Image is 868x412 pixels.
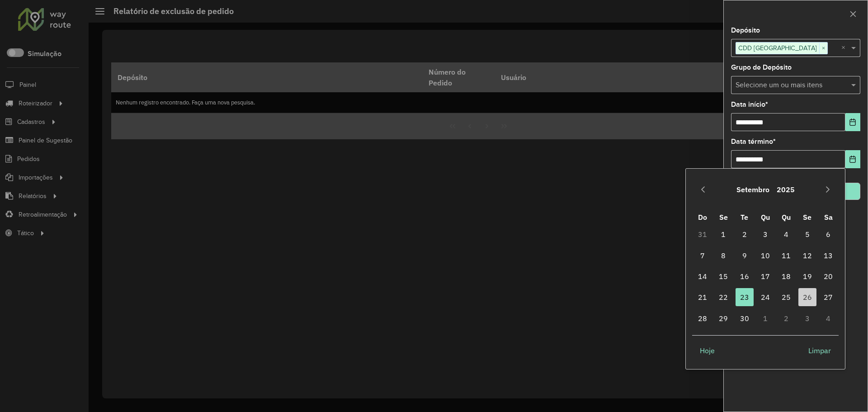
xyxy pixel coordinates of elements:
label: Data término [731,136,776,147]
td: 16 [734,266,755,287]
span: 13 [819,246,837,265]
td: 9 [734,245,755,266]
span: 9 [736,246,754,265]
td: 3 [797,308,818,329]
span: Te [741,213,748,222]
td: 17 [755,266,776,287]
span: Do [698,213,707,222]
span: 20 [819,267,837,285]
span: Limpar [808,345,831,356]
span: 7 [693,246,712,265]
td: 29 [713,308,734,329]
span: Clear all [841,43,849,53]
td: 12 [797,245,818,266]
span: 26 [798,288,816,306]
td: 11 [776,245,797,266]
td: 26 [797,287,818,308]
div: Choose Date [685,168,845,369]
td: 20 [818,266,839,287]
td: 10 [755,245,776,266]
td: 21 [692,287,713,308]
button: Choose Year [773,179,798,200]
button: Previous Month [696,182,710,197]
td: 19 [797,266,818,287]
span: 28 [693,309,712,327]
span: 29 [714,309,732,327]
span: × [819,43,827,54]
td: 2 [776,308,797,329]
span: 10 [756,246,774,265]
td: 1 [713,224,734,245]
span: 4 [777,225,795,243]
td: 15 [713,266,734,287]
span: 27 [819,288,837,306]
td: 5 [797,224,818,245]
button: Choose Date [845,113,860,131]
td: 3 [755,224,776,245]
td: 27 [818,287,839,308]
span: 3 [756,225,774,243]
td: 25 [776,287,797,308]
label: Depósito [731,25,760,36]
span: 17 [756,267,774,285]
td: 14 [692,266,713,287]
span: 16 [736,267,754,285]
td: 1 [755,308,776,329]
td: 24 [755,287,776,308]
span: 5 [798,225,816,243]
span: Qu [761,213,770,222]
label: Grupo de Depósito [731,62,792,73]
span: 21 [693,288,712,306]
span: 15 [714,267,732,285]
button: Next Month [821,182,835,197]
span: CDD [GEOGRAPHIC_DATA] [736,43,819,53]
span: 22 [714,288,732,306]
td: 4 [776,224,797,245]
span: 25 [777,288,795,306]
button: Choose Month [733,179,773,200]
span: 30 [736,309,754,327]
span: 23 [736,288,754,306]
td: 23 [734,287,755,308]
button: Limpar [801,341,839,360]
span: 12 [798,246,816,265]
span: 19 [798,267,816,285]
span: Sa [824,213,833,222]
span: 6 [819,225,837,243]
td: 22 [713,287,734,308]
td: 7 [692,245,713,266]
span: 8 [714,246,732,265]
span: 11 [777,246,795,265]
td: 28 [692,308,713,329]
span: Qu [782,213,791,222]
td: 6 [818,224,839,245]
td: 31 [692,224,713,245]
span: 24 [756,288,774,306]
td: 8 [713,245,734,266]
span: Se [803,213,811,222]
span: Hoje [700,345,715,356]
button: Hoje [692,341,722,360]
label: Data início [731,99,768,110]
span: 14 [693,267,712,285]
button: Choose Date [845,150,860,168]
td: 13 [818,245,839,266]
span: 2 [736,225,754,243]
span: 18 [777,267,795,285]
td: 18 [776,266,797,287]
span: 1 [714,225,732,243]
td: 30 [734,308,755,329]
span: Se [719,213,728,222]
td: 2 [734,224,755,245]
td: 4 [818,308,839,329]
